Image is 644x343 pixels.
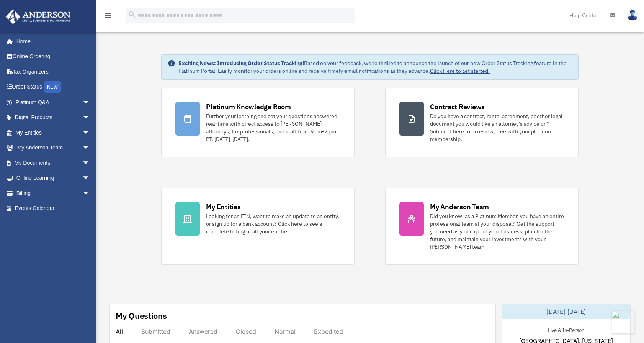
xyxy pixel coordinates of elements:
[82,155,98,171] span: arrow_drop_down
[116,328,123,335] div: All
[430,202,489,212] div: My Anderson Team
[103,13,113,20] a: menu
[430,102,485,112] div: Contract Reviews
[542,325,590,333] div: Live & In-Person
[5,140,101,156] a: My Anderson Teamarrow_drop_down
[385,188,579,265] a: My Anderson Team Did you know, as a Platinum Member, you have an entire professional team at your...
[44,81,61,93] div: NEW
[178,60,304,67] strong: Exciting News: Introducing Order Status Tracking!
[5,171,101,186] a: Online Learningarrow_drop_down
[5,95,101,110] a: Platinum Q&Aarrow_drop_down
[5,34,98,49] a: Home
[82,171,98,186] span: arrow_drop_down
[502,304,631,319] div: [DATE]-[DATE]
[206,112,340,143] div: Further your learning and get your questions answered real-time with direct access to [PERSON_NAM...
[430,112,564,143] div: Do you have a contract, rental agreement, or other legal document you would like an attorney's ad...
[82,125,98,141] span: arrow_drop_down
[161,88,355,157] a: Platinum Knowledge Room Further your learning and get your questions answered real-time with dire...
[189,328,217,335] div: Answered
[82,110,98,126] span: arrow_drop_down
[236,328,256,335] div: Closed
[206,212,340,235] div: Looking for an EIN, want to make an update to an entity, or sign up for a bank account? Click her...
[385,88,579,157] a: Contract Reviews Do you have a contract, rental agreement, or other legal document you would like...
[206,202,240,212] div: My Entities
[430,212,564,251] div: Did you know, as a Platinum Member, you have an entire professional team at your disposal? Get th...
[103,11,113,20] i: menu
[5,79,101,95] a: Order StatusNEW
[82,140,98,156] span: arrow_drop_down
[82,185,98,201] span: arrow_drop_down
[5,125,101,140] a: My Entitiesarrow_drop_down
[161,188,355,265] a: My Entities Looking for an EIN, want to make an update to an entity, or sign up for a bank accoun...
[141,328,170,335] div: Submitted
[128,10,136,19] i: search
[275,328,296,335] div: Normal
[3,9,73,24] img: Anderson Advisors Platinum Portal
[82,95,98,110] span: arrow_drop_down
[116,310,167,322] div: My Questions
[5,185,101,201] a: Billingarrow_drop_down
[5,201,101,216] a: Events Calendar
[5,155,101,171] a: My Documentsarrow_drop_down
[627,10,638,21] img: User Pic
[430,67,490,74] a: Click Here to get started!
[5,49,101,64] a: Online Ordering
[178,59,572,75] div: Based on your feedback, we're thrilled to announce the launch of our new Order Status Tracking fe...
[206,102,291,112] div: Platinum Knowledge Room
[5,64,101,79] a: Tax Organizers
[314,328,343,335] div: Expedited
[5,110,101,125] a: Digital Productsarrow_drop_down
